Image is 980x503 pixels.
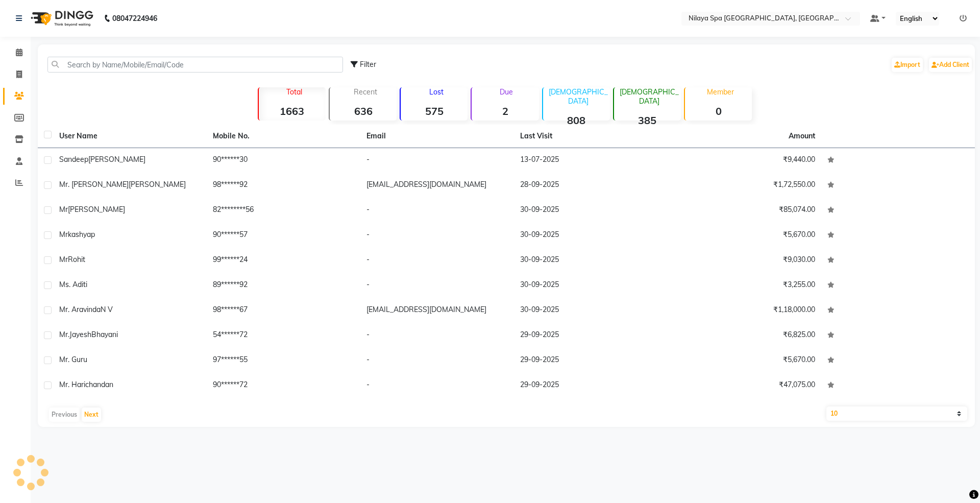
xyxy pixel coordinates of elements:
[472,105,538,117] strong: 2
[360,60,376,69] span: Filter
[82,408,101,422] button: Next
[112,4,157,33] b: 08047224946
[892,58,923,72] a: Import
[474,87,538,97] p: Due
[334,87,397,97] p: Recent
[405,87,468,97] p: Lost
[618,87,681,106] p: [DEMOGRAPHIC_DATA]
[514,148,668,173] td: 13-07-2025
[668,323,821,348] td: ₹6,825.00
[360,198,514,223] td: -
[514,248,668,273] td: 30-09-2025
[59,155,88,164] span: Sandeep
[514,323,668,348] td: 29-09-2025
[401,105,468,117] strong: 575
[207,125,360,148] th: Mobile No.
[360,125,514,148] th: Email
[668,223,821,248] td: ₹5,670.00
[514,198,668,223] td: 30-09-2025
[360,148,514,173] td: -
[330,105,397,117] strong: 636
[929,58,972,72] a: Add Client
[514,348,668,373] td: 29-09-2025
[668,298,821,323] td: ₹1,18,000.00
[360,323,514,348] td: -
[26,4,96,33] img: logo
[614,114,681,127] strong: 385
[514,298,668,323] td: 30-09-2025
[514,173,668,198] td: 28-09-2025
[88,155,145,164] span: [PERSON_NAME]
[59,330,91,339] span: Mr.Jayesh
[685,105,752,117] strong: 0
[360,273,514,298] td: -
[360,373,514,398] td: -
[129,180,186,189] span: [PERSON_NAME]
[85,380,113,389] span: chandan
[543,114,610,127] strong: 808
[59,355,87,364] span: Mr. Guru
[668,173,821,198] td: ₹1,72,550.00
[59,180,129,189] span: Mr. [PERSON_NAME]
[91,330,118,339] span: Bhayani
[59,380,85,389] span: Mr. Hari
[101,305,113,314] span: N V
[53,125,207,148] th: User Name
[547,87,610,106] p: [DEMOGRAPHIC_DATA]
[259,105,326,117] strong: 1663
[782,125,821,148] th: Amount
[59,230,68,239] span: Mr
[668,373,821,398] td: ₹47,075.00
[668,273,821,298] td: ₹3,255.00
[263,87,326,97] p: Total
[59,280,87,289] span: Ms. Aditi
[668,198,821,223] td: ₹85,074.00
[68,205,125,214] span: [PERSON_NAME]
[360,348,514,373] td: -
[668,148,821,173] td: ₹9,440.00
[514,273,668,298] td: 30-09-2025
[514,373,668,398] td: 29-09-2025
[59,255,68,264] span: Mr
[68,255,85,264] span: Rohit
[668,248,821,273] td: ₹9,030.00
[360,173,514,198] td: [EMAIL_ADDRESS][DOMAIN_NAME]
[47,57,343,73] input: Search by Name/Mobile/Email/Code
[689,87,752,97] p: Member
[68,230,95,239] span: kashyap
[668,348,821,373] td: ₹5,670.00
[360,248,514,273] td: -
[59,205,68,214] span: Mr
[59,305,101,314] span: Mr. Aravinda
[514,125,668,148] th: Last Visit
[360,298,514,323] td: [EMAIL_ADDRESS][DOMAIN_NAME]
[514,223,668,248] td: 30-09-2025
[360,223,514,248] td: -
